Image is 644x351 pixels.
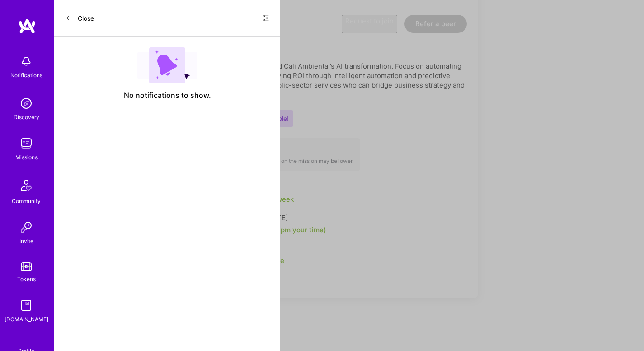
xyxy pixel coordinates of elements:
[21,262,32,271] img: tokens
[15,152,38,162] div: Missions
[17,94,35,112] img: discovery
[15,175,37,196] img: Community
[65,11,94,25] button: Close
[17,134,35,152] img: teamwork
[5,314,48,324] div: [DOMAIN_NAME]
[14,112,39,122] div: Discovery
[17,52,35,70] img: bell
[17,296,35,314] img: guide book
[12,196,41,206] div: Community
[10,70,42,80] div: Notifications
[137,47,197,83] img: empty
[18,18,36,34] img: logo
[17,218,35,236] img: Invite
[17,274,36,284] div: Tokens
[19,236,33,246] div: Invite
[124,91,211,100] span: No notifications to show.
